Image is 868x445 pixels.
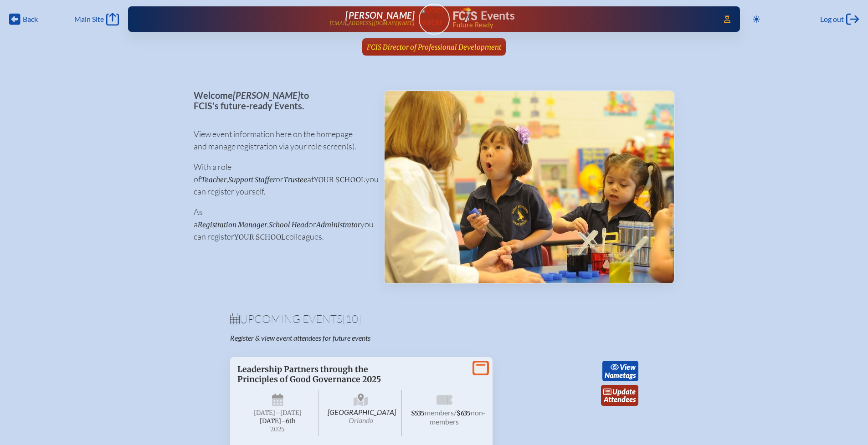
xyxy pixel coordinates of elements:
span: $635 [457,409,471,417]
span: [DATE] [254,409,275,417]
img: Events [385,91,674,283]
span: School Head [269,220,308,229]
p: Welcome to FCIS’s future-ready Events. [194,90,369,111]
span: members [425,408,454,417]
span: [PERSON_NAME] [233,90,300,101]
span: [PERSON_NAME] [345,10,415,20]
span: Future Ready [452,22,711,28]
p: As a , or you can register colleagues. [194,206,369,243]
span: Support Staffer [228,175,276,184]
span: $535 [411,409,425,417]
span: FCIS Director of Professional Development [367,43,501,51]
span: view [620,363,636,371]
span: non-members [430,408,486,426]
span: [GEOGRAPHIC_DATA] [320,390,402,437]
p: [EMAIL_ADDRESS][DOMAIN_NAME] [329,20,415,26]
p: With a role of , or at you can register yourself. [194,161,369,198]
span: Main Site [74,15,104,24]
span: [10] [342,312,361,326]
img: User Avatar [415,3,453,27]
span: 2025 [245,426,311,433]
p: Register & view event attendees for future events [230,333,471,343]
div: FCIS Events — Future ready [453,7,711,28]
span: Administrator [316,220,360,229]
h1: Upcoming Events [230,313,638,324]
p: View event information here on the homepage and manage registration via your role screen(s). [194,128,369,153]
span: Trustee [283,175,307,184]
span: your school [234,233,286,241]
span: [DATE]–⁠6th [260,417,296,425]
span: Teacher [201,175,226,184]
a: updateAttendees [601,385,638,406]
span: Registration Manager [198,220,267,229]
span: Orlando [349,416,373,425]
span: Log out [820,15,844,24]
a: [PERSON_NAME][EMAIL_ADDRESS][DOMAIN_NAME] [157,10,415,28]
a: User Avatar [419,4,450,35]
a: viewNametags [602,361,638,382]
span: Leadership Partners through the Principles of Good Governance 2025 [237,364,381,384]
span: Back [23,15,38,24]
span: your school [314,175,365,184]
a: FCIS Director of Professional Development [363,38,505,56]
a: Main Site [74,13,119,26]
span: update [612,387,636,396]
span: / [454,408,457,417]
span: –[DATE] [275,409,302,417]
